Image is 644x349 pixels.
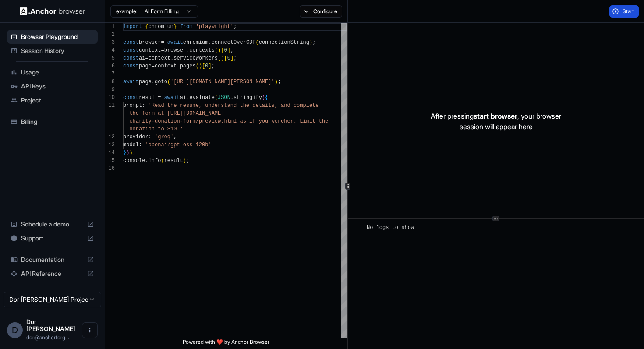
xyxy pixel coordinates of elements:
span: ] [230,55,234,61]
div: 11 [105,102,115,109]
div: 3 [105,39,115,46]
span: page [139,79,152,85]
span: Schedule a demo [21,220,84,229]
span: . [145,158,148,164]
span: context [139,47,161,53]
div: Session History [7,44,98,58]
span: evaluate [189,95,215,101]
span: ( [161,158,164,164]
span: No logs to show [367,225,414,231]
div: 1 [105,23,115,31]
span: model [123,142,139,148]
span: connectionString [259,39,309,46]
div: 12 [105,133,115,141]
span: . [152,79,155,85]
span: Billing [21,117,94,126]
span: . [177,63,180,69]
span: API Keys [21,82,94,91]
span: ) [309,39,312,46]
span: Start [623,8,635,15]
span: contexts [189,47,215,53]
span: goto [155,79,167,85]
span: . [186,47,189,53]
span: 0 [205,63,208,69]
span: ) [218,47,221,53]
img: Anchor Logo [20,7,85,15]
span: ; [312,39,315,46]
div: Support [7,231,98,245]
div: Documentation [7,253,98,267]
div: 8 [105,78,115,86]
span: result [164,158,183,164]
button: Configure [300,5,342,18]
span: ; [186,158,189,164]
div: 7 [105,70,115,78]
div: 14 [105,149,115,157]
span: const [123,63,139,69]
span: Project [21,96,94,105]
span: ( [218,55,221,61]
div: 6 [105,62,115,70]
span: provider [123,134,149,140]
div: API Keys [7,79,98,93]
span: pages [180,63,196,69]
span: : [149,134,152,140]
span: { [145,24,148,30]
div: 4 [105,46,115,54]
span: 0 [227,55,230,61]
span: . [230,95,234,101]
span: } [123,150,126,156]
span: ] [227,47,230,53]
span: serviceWorkers [173,55,218,61]
span: example: [116,8,138,15]
div: Browser Playground [7,30,98,44]
span: ; [234,24,237,30]
span: ) [275,79,278,85]
span: const [123,39,139,46]
span: Session History [21,46,94,55]
span: her. Limit the [284,118,328,124]
span: = [158,95,161,101]
span: Documentation [21,255,84,264]
div: 10 [105,94,115,102]
span: = [161,39,164,46]
div: 15 [105,157,115,165]
div: Billing [7,115,98,129]
span: } [173,24,177,30]
span: = [152,63,155,69]
div: Project [7,93,98,107]
span: ; [234,55,237,61]
span: const [123,55,139,61]
span: ( [167,79,170,85]
div: Usage [7,65,98,79]
span: 'playwright' [196,24,234,30]
span: JSON [218,95,230,101]
span: prompt [123,102,142,109]
span: donation to $10.' [129,126,183,132]
span: ; [133,150,136,156]
div: 13 [105,141,115,149]
span: = [145,55,148,61]
span: ; [212,63,215,69]
span: start browser [474,112,517,120]
span: context [155,63,177,69]
span: ( [262,95,265,101]
span: ) [199,63,202,69]
span: browser [139,39,161,46]
span: const [123,47,139,53]
p: After pressing , your browser session will appear here [431,111,561,132]
span: : [142,102,145,109]
span: ( [215,95,218,101]
div: 9 [105,86,115,94]
span: ( [196,63,199,69]
span: dor@anchorforge.io [26,334,69,341]
span: chromium [183,39,209,46]
span: ) [221,55,224,61]
button: Start [609,5,639,18]
span: 'openai/gpt-oss-120b' [145,142,211,148]
span: console [123,158,145,164]
span: info [149,158,161,164]
span: await [164,95,180,101]
span: browser [164,47,186,53]
span: chromium [149,24,174,30]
